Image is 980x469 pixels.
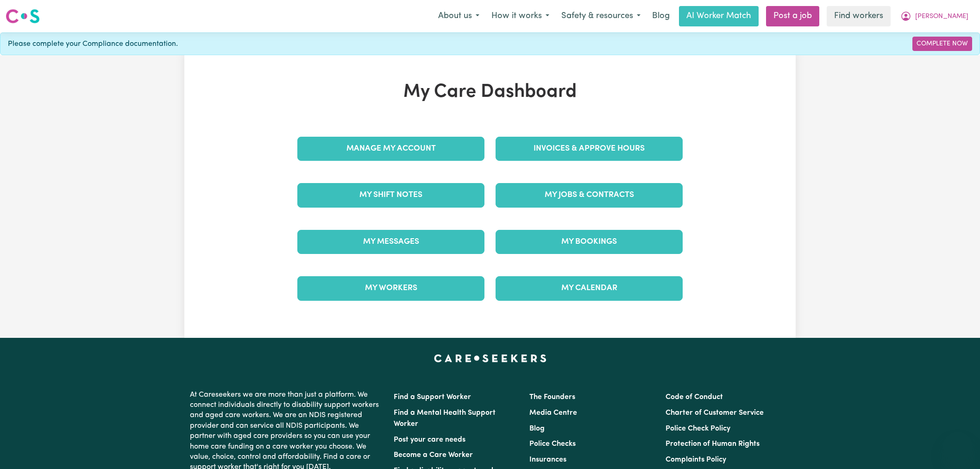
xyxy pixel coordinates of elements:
button: My Account [894,6,974,26]
a: Post your care needs [394,436,465,444]
a: Code of Conduct [666,393,723,401]
a: Invoices & Approve Hours [496,137,683,161]
a: My Calendar [496,276,683,300]
iframe: Button to launch messaging window [943,432,973,462]
a: My Bookings [496,230,683,254]
a: Police Checks [529,440,576,448]
a: The Founders [529,393,575,401]
a: Become a Care Worker [394,451,473,459]
a: AI Worker Match [679,6,759,26]
span: Please complete your Compliance documentation. [8,38,178,50]
a: My Shift Notes [297,183,484,207]
a: Careseekers home page [434,355,547,362]
a: My Jobs & Contracts [496,183,683,207]
a: Manage My Account [297,137,484,161]
a: My Workers [297,276,484,300]
a: Blog [647,6,675,26]
button: How it works [485,6,555,26]
a: Find workers [827,6,891,26]
a: Complaints Policy [666,456,726,463]
a: Insurances [529,456,566,463]
a: Careseekers logo [6,6,40,27]
a: Find a Support Worker [394,393,471,401]
a: Police Check Policy [666,425,730,432]
a: Media Centre [529,409,577,417]
a: My Messages [297,230,484,254]
a: Charter of Customer Service [666,409,764,417]
a: Post a job [766,6,819,26]
button: About us [432,6,485,26]
a: Find a Mental Health Support Worker [394,409,496,428]
a: Blog [529,425,545,432]
img: Careseekers logo [6,8,40,25]
a: Complete Now [912,37,972,51]
span: [PERSON_NAME] [915,12,968,22]
a: Protection of Human Rights [666,440,760,448]
button: Safety & resources [555,6,647,26]
h1: My Care Dashboard [292,81,688,103]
